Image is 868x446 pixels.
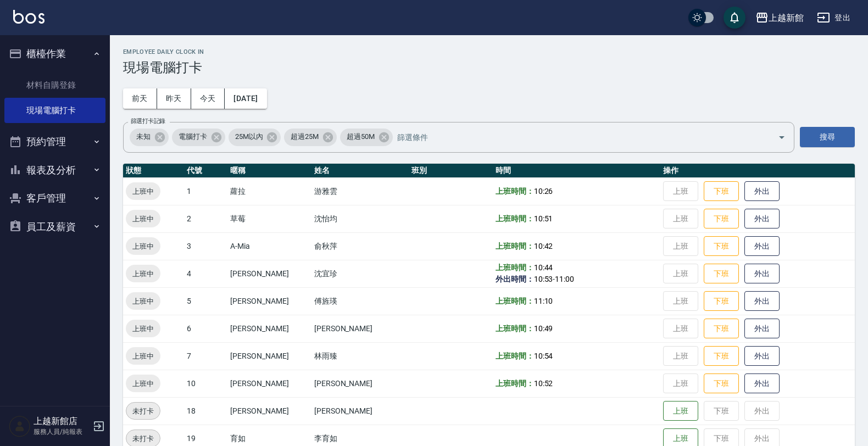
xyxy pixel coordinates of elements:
[744,181,780,202] button: 外出
[534,214,553,223] span: 10:51
[493,260,660,287] td: -
[744,373,780,394] button: 外出
[123,88,157,109] button: 前天
[126,213,160,225] span: 上班中
[130,131,157,142] span: 未知
[496,263,534,272] b: 上班時間：
[126,405,160,417] span: 未打卡
[229,131,270,142] span: 25M以內
[496,275,534,283] b: 外出時間：
[769,11,804,25] div: 上越新館
[496,214,534,223] b: 上班時間：
[800,127,855,147] button: 搜尋
[123,60,855,75] h3: 現場電腦打卡
[126,433,160,444] span: 未打卡
[534,275,553,283] span: 10:53
[744,264,780,284] button: 外出
[751,7,808,29] button: 上越新館
[340,131,381,142] span: 超過50M
[311,205,409,232] td: 沈怡均
[126,241,160,252] span: 上班中
[227,177,311,205] td: 蘿拉
[184,260,227,287] td: 4
[4,73,105,98] a: 材料自購登錄
[496,297,534,305] b: 上班時間：
[4,184,105,213] button: 客戶管理
[534,352,553,360] span: 10:54
[704,373,739,394] button: 下班
[126,296,160,307] span: 上班中
[496,242,534,250] b: 上班時間：
[34,427,90,437] p: 服務人員/純報表
[4,127,105,156] button: 預約管理
[394,127,759,147] input: 篩選條件
[311,370,409,397] td: [PERSON_NAME]
[496,352,534,360] b: 上班時間：
[9,415,31,437] img: Person
[34,416,90,427] h5: 上越新館店
[534,263,553,272] span: 10:44
[227,342,311,370] td: [PERSON_NAME]
[184,370,227,397] td: 10
[311,397,409,425] td: [PERSON_NAME]
[225,88,266,109] button: [DATE]
[126,268,160,280] span: 上班中
[130,129,169,146] div: 未知
[184,287,227,315] td: 5
[284,131,325,142] span: 超過25M
[184,164,227,178] th: 代號
[172,129,225,146] div: 電腦打卡
[311,315,409,342] td: [PERSON_NAME]
[311,164,409,178] th: 姓名
[123,164,184,178] th: 狀態
[744,209,780,229] button: 外出
[227,370,311,397] td: [PERSON_NAME]
[126,323,160,335] span: 上班中
[744,291,780,311] button: 外出
[773,129,791,146] button: Open
[227,315,311,342] td: [PERSON_NAME]
[493,164,660,178] th: 時間
[496,187,534,196] b: 上班時間：
[311,342,409,370] td: 林雨臻
[13,10,44,24] img: Logo
[555,275,574,283] span: 11:00
[409,164,493,178] th: 班別
[534,297,553,305] span: 11:10
[311,232,409,260] td: 俞秋萍
[4,156,105,185] button: 報表及分析
[663,401,698,421] button: 上班
[131,117,165,125] label: 篩選打卡記錄
[813,8,855,28] button: 登出
[704,291,739,311] button: 下班
[704,264,739,284] button: 下班
[227,232,311,260] td: A-Mia
[704,236,739,257] button: 下班
[126,186,160,197] span: 上班中
[126,378,160,389] span: 上班中
[229,129,281,146] div: 25M以內
[744,319,780,339] button: 外出
[184,397,227,425] td: 18
[311,260,409,287] td: 沈宜珍
[184,205,227,232] td: 2
[184,315,227,342] td: 6
[534,324,553,333] span: 10:49
[227,397,311,425] td: [PERSON_NAME]
[184,342,227,370] td: 7
[4,213,105,241] button: 員工及薪資
[191,88,225,109] button: 今天
[284,129,337,146] div: 超過25M
[704,181,739,202] button: 下班
[227,287,311,315] td: [PERSON_NAME]
[744,346,780,366] button: 外出
[4,40,105,68] button: 櫃檯作業
[704,319,739,339] button: 下班
[704,346,739,366] button: 下班
[157,88,191,109] button: 昨天
[724,7,745,29] button: save
[496,379,534,388] b: 上班時間：
[4,98,105,123] a: 現場電腦打卡
[704,209,739,229] button: 下班
[227,260,311,287] td: [PERSON_NAME]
